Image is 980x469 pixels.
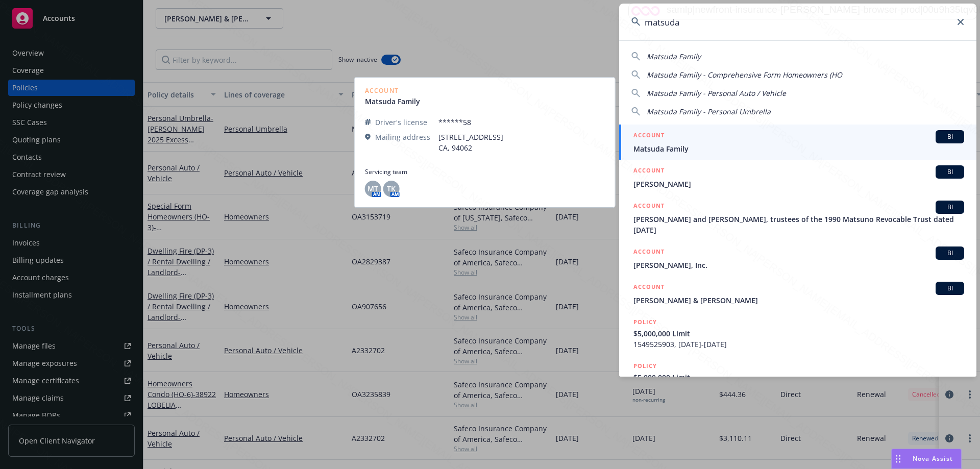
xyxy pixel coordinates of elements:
span: Matsuda Family - Comprehensive Form Homeowners (HO [647,70,842,80]
h5: POLICY [633,317,657,327]
div: Drag to move [892,449,904,468]
span: $5,000,000 Limit [633,372,964,383]
span: Matsuda Family [647,52,701,61]
a: ACCOUNTBI[PERSON_NAME] [619,160,976,195]
span: [PERSON_NAME] and [PERSON_NAME], trustees of the 1990 Matsuno Revocable Trust dated [DATE] [633,214,964,235]
a: POLICY$5,000,000 Limit1549525903, [DATE]-[DATE] [619,311,976,355]
span: $5,000,000 Limit [633,328,964,339]
a: ACCOUNTBI[PERSON_NAME], Inc. [619,241,976,276]
span: BI [940,249,960,258]
h5: POLICY [633,361,657,371]
h5: ACCOUNT [633,246,665,259]
span: 1549525903, [DATE]-[DATE] [633,339,964,350]
span: BI [940,203,960,212]
a: ACCOUNTBIMatsuda Family [619,125,976,160]
button: Nova Assist [891,449,962,469]
span: Matsuda Family - Personal Auto / Vehicle [647,88,786,98]
span: BI [940,284,960,293]
span: [PERSON_NAME] [633,179,964,189]
span: Matsuda Family - Personal Umbrella [647,107,771,116]
a: POLICY$5,000,000 Limit [619,355,976,399]
a: ACCOUNTBI[PERSON_NAME] & [PERSON_NAME] [619,276,976,311]
span: [PERSON_NAME] & [PERSON_NAME] [633,295,964,306]
span: Matsuda Family [633,143,964,154]
span: BI [940,167,960,177]
h5: ACCOUNT [633,201,665,213]
h5: ACCOUNT [633,282,665,294]
h5: ACCOUNT [633,165,665,178]
span: Nova Assist [913,454,953,463]
span: BI [940,132,960,141]
input: Search... [619,4,976,40]
a: ACCOUNTBI[PERSON_NAME] and [PERSON_NAME], trustees of the 1990 Matsuno Revocable Trust dated [DATE] [619,195,976,241]
span: [PERSON_NAME], Inc. [633,260,964,270]
h5: ACCOUNT [633,130,665,142]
